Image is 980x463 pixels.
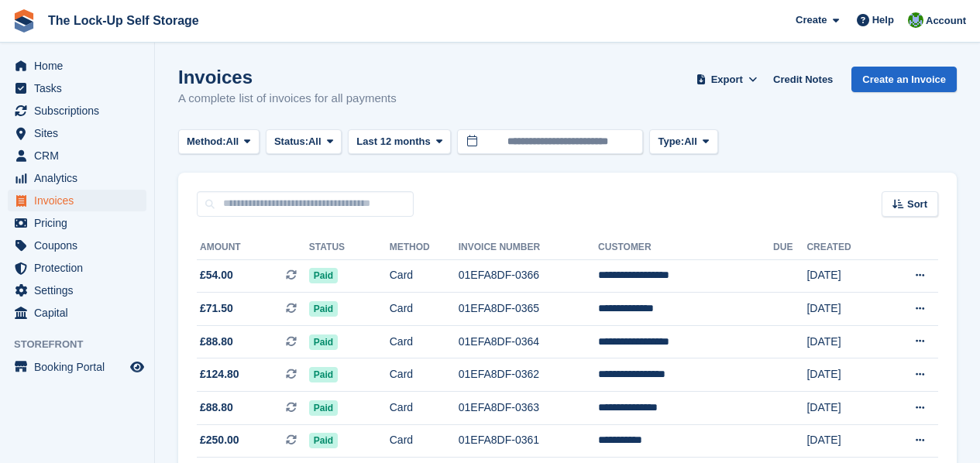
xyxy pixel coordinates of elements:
span: Sort [907,197,927,212]
button: Status: All [266,129,342,155]
td: 01EFA8DF-0362 [459,358,598,392]
a: menu [8,190,146,211]
button: Export [693,67,761,92]
span: Export [711,72,743,87]
span: Storefront [14,337,154,352]
td: Card [390,325,459,358]
a: menu [8,77,146,99]
span: Invoices [34,190,127,211]
th: Customer [598,235,773,260]
td: 01EFA8DF-0361 [459,424,598,458]
span: £124.80 [200,366,239,382]
span: Paid [309,268,338,283]
span: Status: [274,134,308,149]
span: Paid [309,367,338,382]
td: 01EFA8DF-0364 [459,325,598,358]
td: Card [390,259,459,293]
th: Invoice Number [459,235,598,260]
a: Credit Notes [767,67,839,92]
h1: Invoices [178,67,397,87]
span: All [308,134,322,149]
td: 01EFA8DF-0366 [459,259,598,293]
span: Paid [309,334,338,350]
td: Card [390,424,459,458]
a: menu [8,257,146,279]
span: £88.80 [200,334,233,350]
span: Sites [34,122,127,144]
span: £54.00 [200,267,233,283]
span: Account [926,13,966,29]
td: Card [390,358,459,392]
span: Booking Portal [34,356,127,378]
td: Card [390,293,459,326]
span: £88.80 [200,400,233,416]
td: [DATE] [806,259,882,293]
a: menu [8,145,146,166]
span: Tasks [34,77,127,99]
a: menu [8,356,146,378]
a: menu [8,167,146,189]
th: Method [390,235,459,260]
span: £71.50 [200,300,233,317]
a: menu [8,302,146,324]
span: All [684,134,697,149]
th: Status [309,235,390,260]
a: Create an Invoice [851,67,957,92]
a: menu [8,122,146,144]
img: stora-icon-8386f47178a22dfd0bd8f6a31ec36ba5ce8667c1dd55bd0f319d3a0aa187defe.svg [12,9,36,33]
span: Capital [34,302,127,324]
span: Method: [187,134,226,149]
a: menu [8,212,146,234]
span: Analytics [34,167,127,189]
td: [DATE] [806,325,882,358]
button: Method: All [178,129,260,155]
td: 01EFA8DF-0363 [459,392,598,425]
td: 01EFA8DF-0365 [459,293,598,326]
a: The Lock-Up Self Storage [42,8,205,33]
span: Paid [309,433,338,448]
img: Andrew Beer [908,12,923,28]
span: Paid [309,400,338,416]
span: £250.00 [200,432,239,448]
a: menu [8,100,146,122]
button: Last 12 months [348,129,451,155]
a: Preview store [128,358,146,376]
span: Home [34,55,127,77]
p: A complete list of invoices for all payments [178,90,397,108]
a: menu [8,235,146,256]
span: CRM [34,145,127,166]
td: [DATE] [806,358,882,392]
span: Settings [34,280,127,301]
th: Amount [197,235,309,260]
td: [DATE] [806,293,882,326]
button: Type: All [649,129,717,155]
a: menu [8,55,146,77]
span: Paid [309,301,338,317]
span: Type: [658,134,684,149]
td: [DATE] [806,424,882,458]
a: menu [8,280,146,301]
th: Due [773,235,806,260]
span: Pricing [34,212,127,234]
span: Help [872,12,894,28]
span: Coupons [34,235,127,256]
th: Created [806,235,882,260]
span: Create [796,12,827,28]
span: All [226,134,239,149]
span: Subscriptions [34,100,127,122]
span: Protection [34,257,127,279]
span: Last 12 months [356,134,430,149]
td: [DATE] [806,392,882,425]
td: Card [390,392,459,425]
